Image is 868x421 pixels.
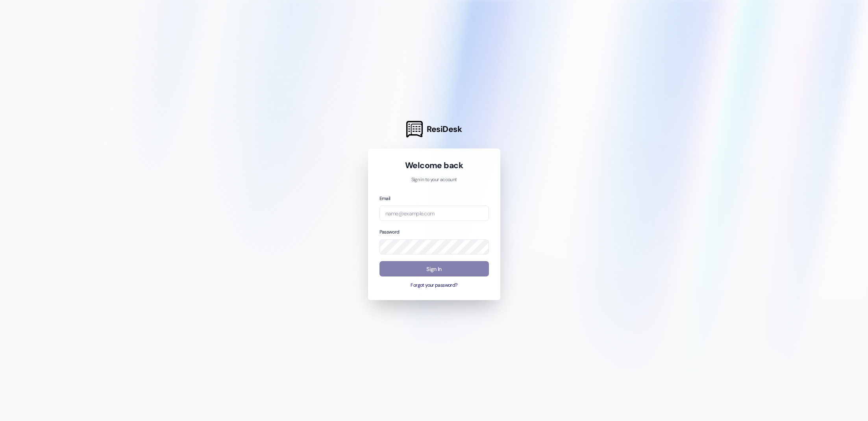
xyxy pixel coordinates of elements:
span: ResiDesk [427,124,462,135]
input: name@example.com [379,206,489,221]
img: ResiDesk Logo [406,121,423,137]
h1: Welcome back [379,160,489,171]
button: Sign In [379,261,489,276]
label: Password [379,229,400,235]
label: Email [379,195,391,202]
p: Sign in to your account [379,176,489,184]
button: Forgot your password? [379,282,489,289]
